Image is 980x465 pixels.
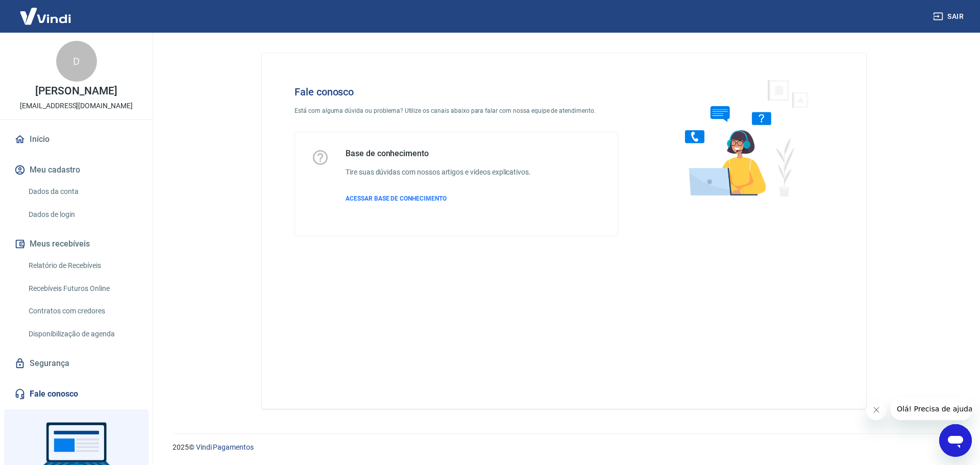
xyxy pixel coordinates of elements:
button: Meu cadastro [12,159,140,181]
button: Sair [931,7,968,26]
a: Disponibilização de agenda [24,324,140,345]
a: Relatório de Recebíveis [24,255,140,276]
img: Fale conosco [665,69,820,206]
a: Recebíveis Futuros Online [24,278,140,299]
div: D [56,41,97,82]
a: Início [12,128,140,151]
a: ACESSAR BASE DE CONHECIMENTO [346,194,531,203]
a: Dados da conta [24,181,140,202]
p: Está com alguma dúvida ou problema? Utilize os canais abaixo para falar com nossa equipe de atend... [295,106,618,115]
span: ACESSAR BASE DE CONHECIMENTO [346,195,447,202]
button: Meus recebíveis [12,233,140,255]
h6: Tire suas dúvidas com nossos artigos e vídeos explicativos. [346,167,531,178]
h5: Base de conhecimento [346,149,531,159]
img: Vindi [12,1,79,32]
p: [PERSON_NAME] [35,86,117,96]
a: Contratos com credores [24,301,140,322]
span: Olá! Precisa de ajuda? [6,7,86,15]
p: 2025 © [173,442,955,453]
p: [EMAIL_ADDRESS][DOMAIN_NAME] [20,101,133,111]
h4: Fale conosco [295,86,618,98]
iframe: Mensagem da empresa [891,398,972,420]
a: Fale conosco [12,383,140,405]
a: Dados de login [24,204,140,225]
iframe: Fechar mensagem [866,400,887,420]
a: Segurança [12,352,140,375]
a: Vindi Pagamentos [196,443,254,451]
iframe: Botão para abrir a janela de mensagens [939,424,972,457]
